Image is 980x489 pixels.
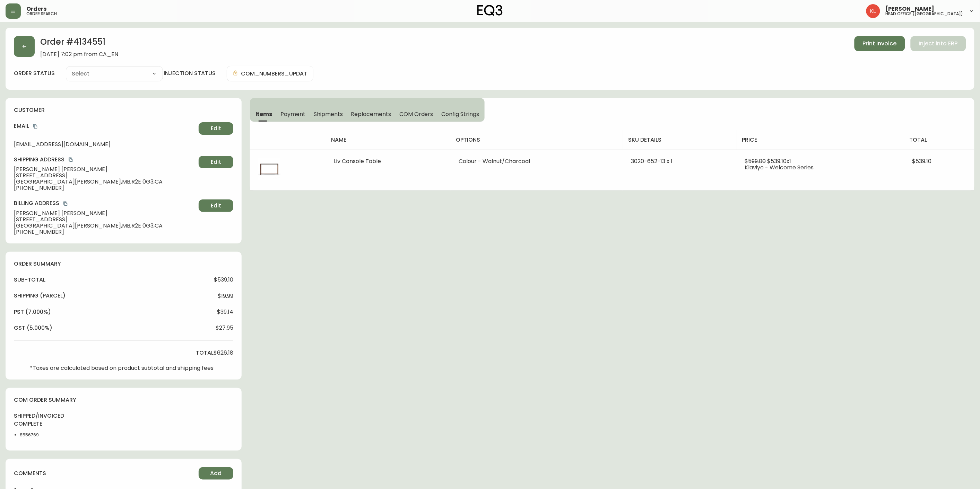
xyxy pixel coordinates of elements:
span: [DATE] 7:02 pm from CA_EN [40,51,118,57]
h4: injection status [164,70,216,77]
span: Klaviyo - Welcome Series [745,163,814,171]
span: Orders [26,6,46,12]
span: Edit [211,158,221,166]
span: [GEOGRAPHIC_DATA][PERSON_NAME] , MB , R2E 0G3 , CA [14,223,196,229]
h4: shipped/invoiced complete [14,412,51,428]
span: [EMAIL_ADDRESS][DOMAIN_NAME] [14,141,196,148]
button: Add [199,467,233,480]
h4: name [331,136,445,144]
h2: Order # 4134551 [40,36,118,51]
span: [STREET_ADDRESS] [14,216,196,223]
span: [STREET_ADDRESS] [14,172,196,179]
img: 6f9a2a76-cb52-4e1b-8e00-099fd6289b21Optional[Liv-Walnut-Console-Table.jpg].jpg [258,158,280,180]
span: $539.10 [912,157,932,165]
label: order status [14,70,55,77]
span: [PERSON_NAME] [886,6,935,12]
h4: Email [14,122,196,130]
span: [PERSON_NAME] [PERSON_NAME] [14,210,196,216]
span: Liv Console Table [334,157,381,165]
img: logo [477,5,503,16]
h4: Shipping ( Parcel ) [14,292,66,300]
h4: total [910,136,969,144]
span: Config Strings [442,110,479,118]
button: copy [32,123,39,130]
button: copy [67,156,74,163]
h5: head office ([GEOGRAPHIC_DATA]) [886,12,963,16]
span: $539.10 [214,277,233,283]
button: Edit [199,156,233,168]
span: $539.10 x 1 [767,157,791,165]
span: Replacements [351,110,391,118]
span: Print Invoice [863,40,897,47]
h4: customer [14,106,233,114]
span: Shipments [314,110,343,118]
span: [PHONE_NUMBER] [14,185,196,191]
h4: order summary [14,260,233,268]
h4: sku details [628,136,731,144]
button: Print Invoice [855,36,905,51]
button: Edit [199,199,233,212]
span: COM Orders [399,110,433,118]
span: [PERSON_NAME] [PERSON_NAME] [14,166,196,172]
span: 3020-652-13 x 1 [631,157,673,165]
h4: total [196,349,214,357]
span: [PHONE_NUMBER] [14,229,196,235]
h4: gst (5.000%) [14,324,52,332]
li: 8556769 [20,432,51,438]
h4: Shipping Address [14,156,196,163]
span: Payment [281,110,306,118]
span: $27.95 [216,325,233,331]
button: copy [62,200,69,207]
li: Colour - Walnut/Charcoal [459,158,615,165]
img: 2c0c8aa7421344cf0398c7f872b772b5 [866,4,880,18]
span: $39.14 [217,309,233,315]
span: $599.00 [745,157,766,165]
h4: comments [14,470,46,477]
h4: price [742,136,899,144]
h5: order search [26,12,57,16]
span: Edit [211,125,221,132]
span: Add [210,470,222,477]
span: [GEOGRAPHIC_DATA][PERSON_NAME] , MB , R2E 0G3 , CA [14,179,196,185]
h4: com order summary [14,396,233,404]
h4: Billing Address [14,199,196,207]
h4: pst (7.000%) [14,308,51,316]
p: *Taxes are calculated based on product subtotal and shipping fees [30,365,214,371]
span: Edit [211,202,221,210]
h4: options [456,136,617,144]
span: $19.99 [218,293,233,299]
span: Items [255,110,272,118]
span: $626.18 [214,350,233,356]
h4: sub-total [14,276,45,284]
button: Edit [199,122,233,135]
